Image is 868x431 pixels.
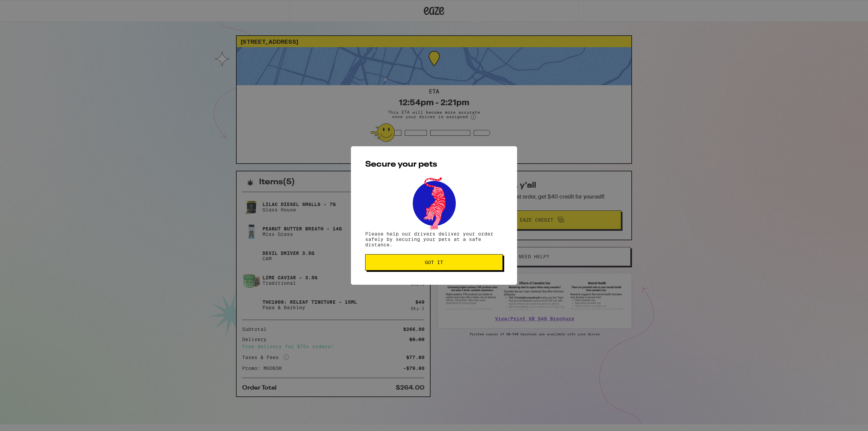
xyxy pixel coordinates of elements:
p: Please help our drivers deliver your order safely by securing your pets at a safe distance. [365,231,503,247]
img: pets [406,175,462,231]
span: Hi. Need any help? [4,5,49,10]
span: Got it [425,260,443,265]
h2: Secure your pets [365,161,503,169]
button: Got it [365,254,503,270]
